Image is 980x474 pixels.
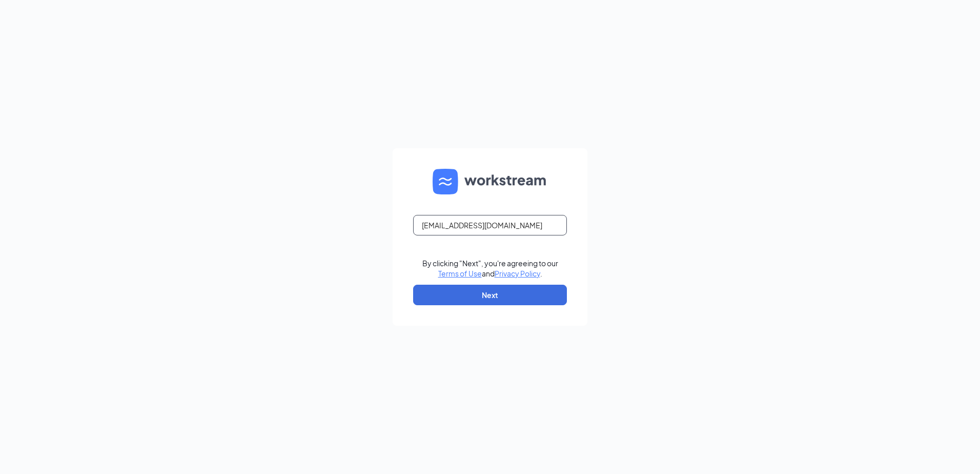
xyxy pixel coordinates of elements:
div: By clicking "Next", you're agreeing to our and . [422,258,558,279]
a: Privacy Policy [495,269,540,278]
img: WS logo and Workstream text [433,169,547,194]
button: Next [413,285,567,305]
a: Terms of Use [438,269,482,278]
input: Email [413,215,567,235]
